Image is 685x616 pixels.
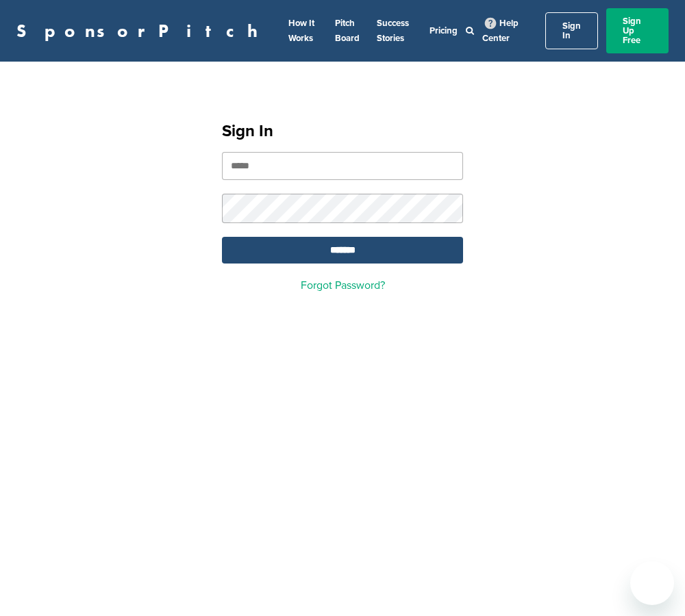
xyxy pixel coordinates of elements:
a: Pricing [429,25,458,36]
a: Sign In [545,12,598,49]
iframe: Button to launch messaging window [630,561,674,605]
a: Help Center [482,15,519,47]
a: Success Stories [377,18,409,44]
a: Sign Up Free [606,8,669,53]
a: SponsorPitch [16,22,266,40]
a: How It Works [288,18,314,44]
a: Forgot Password? [301,279,385,292]
h1: Sign In [222,119,463,144]
a: Pitch Board [335,18,360,44]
